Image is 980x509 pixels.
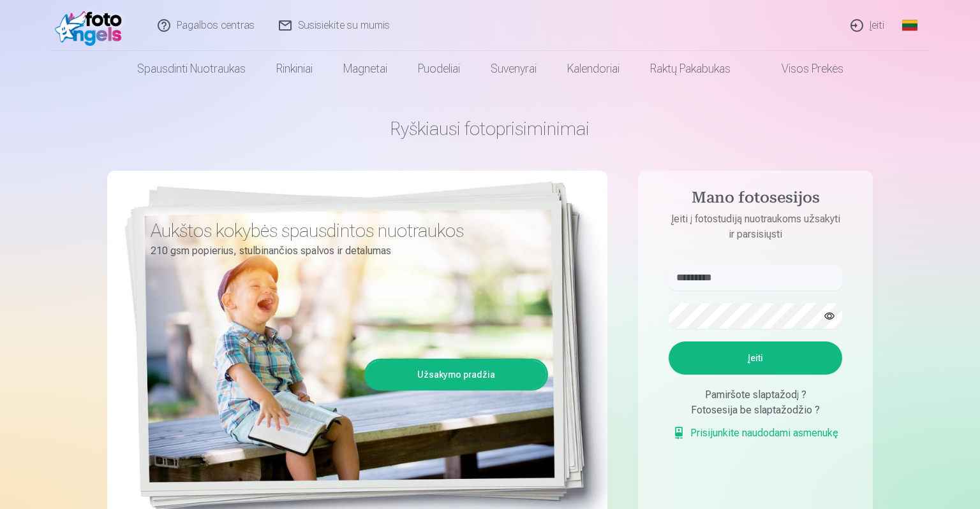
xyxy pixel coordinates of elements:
button: Įeiti [669,341,842,375]
h1: Ryškiausi fotoprisiminimai [107,117,873,140]
a: Puodeliai [403,51,475,87]
p: Įeiti į fotostudiją nuotraukoms užsakyti ir parsisiųsti [656,211,855,242]
h4: Mano fotosesijos [656,189,855,211]
a: Spausdinti nuotraukas [122,51,261,87]
div: Pamiršote slaptažodį ? [669,387,842,403]
a: Raktų pakabukas [635,51,746,87]
img: /fa2 [55,5,128,46]
a: Rinkiniai [261,51,328,87]
a: Magnetai [328,51,403,87]
a: Užsakymo pradžia [366,361,546,389]
a: Visos prekės [746,51,859,87]
p: 210 gsm popierius, stulbinančios spalvos ir detalumas [151,242,538,260]
h3: Aukštos kokybės spausdintos nuotraukos [151,219,538,242]
div: Fotosesija be slaptažodžio ? [669,403,842,418]
a: Kalendoriai [552,51,635,87]
a: Suvenyrai [475,51,552,87]
a: Prisijunkite naudodami asmenukę [672,426,838,441]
